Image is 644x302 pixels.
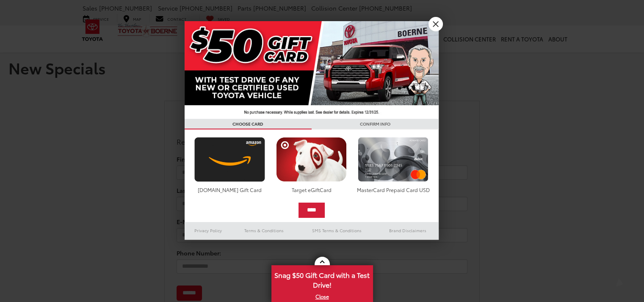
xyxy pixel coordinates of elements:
div: Target eGiftCard [274,186,349,193]
a: Brand Disclaimers [377,225,439,236]
h3: CONFIRM INFO [312,119,439,129]
a: SMS Terms & Conditions [297,225,377,236]
img: mastercard.png [356,137,431,182]
img: targetcard.png [274,137,349,182]
img: amazoncard.png [192,137,267,182]
span: Snag $50 Gift Card with a Test Drive! [272,266,372,292]
a: Privacy Policy [185,225,232,236]
h3: CHOOSE CARD [185,119,312,129]
div: MasterCard Prepaid Card USD [356,186,431,193]
div: [DOMAIN_NAME] Gift Card [192,186,267,193]
img: 42635_top_851395.jpg [185,21,439,119]
a: Terms & Conditions [232,225,296,236]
